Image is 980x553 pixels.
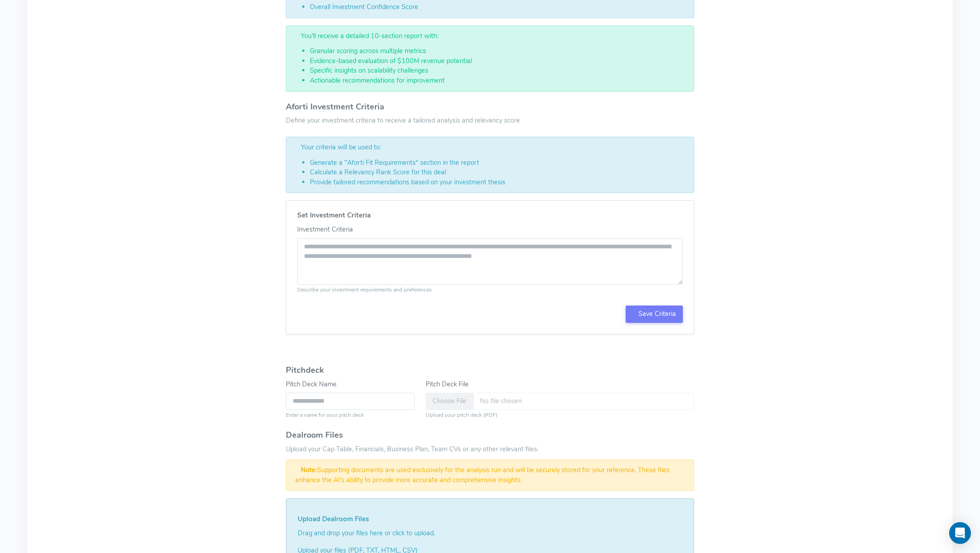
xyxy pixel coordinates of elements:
li: Actionable recommendations for improvement [310,76,685,86]
h5: Upload Dealroom Files [298,515,682,523]
div: Open Intercom Messenger [949,522,971,544]
small: Upload your pitch deck (PDF) [426,411,498,419]
label: Pitch Deck Name [286,380,337,390]
h4: Dealroom Files [286,431,694,440]
li: Specific insights on scalability challenges [310,66,685,76]
div: You'll receive a detailed 10-section report with: [286,25,694,92]
p: Drag and drop your files here or click to upload. [298,528,682,538]
h5: Set Investment Criteria [297,212,683,219]
small: Enter a name for your pitch deck [286,411,364,419]
h4: Aforti Investment Criteria [286,103,694,112]
li: Evidence-based evaluation of $100M revenue potential [310,56,685,66]
h4: Pitchdeck [286,366,694,375]
span: Upload your Cap Table, Financials, Business Plan, Team CVs or any other relevant files. [286,444,539,454]
label: Pitch Deck File [426,380,469,390]
div: Supporting documents are used exclusively for the analysis run and will be securely stored for yo... [286,459,694,491]
small: Describe your investment requirements and preferences [297,286,432,293]
li: Granular scoring across multiple metrics [310,46,685,56]
strong: Note: [301,465,317,474]
button: Save Criteria [626,306,683,323]
li: Generate a "Aforti Fit Requirements" section in the report [310,158,685,168]
p: Define your investment criteria to receive a tailored analysis and relevancy score [286,116,694,126]
li: Overall Investment Confidence Score [310,2,685,12]
label: Investment Criteria [297,225,353,235]
li: Provide tailored recommendations based on your investment thesis [310,178,685,188]
div: Your criteria will be used to: [286,137,694,193]
li: Calculate a Relevancy Rank Score for this deal [310,168,685,178]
